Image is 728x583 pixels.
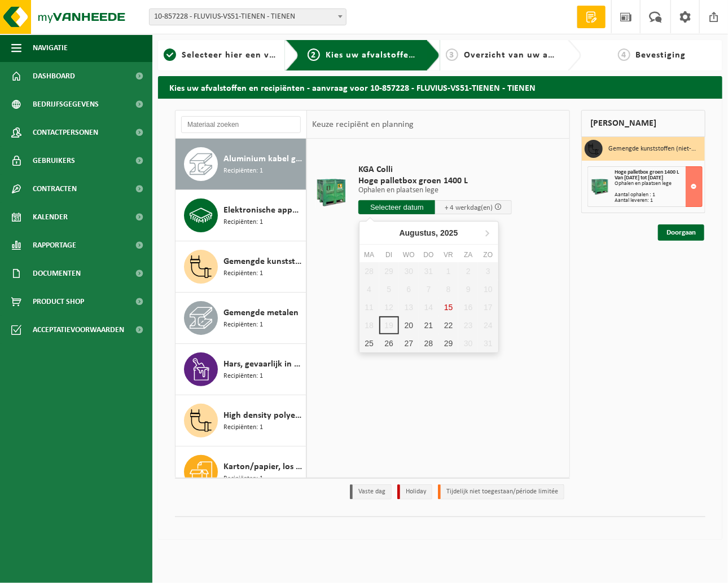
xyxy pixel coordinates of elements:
span: Gemengde metalen [223,306,299,320]
input: Materiaal zoeken [181,116,301,133]
div: zo [478,249,498,260]
span: Elektronische apparatuur - overige (OVE) [223,204,303,217]
h2: Kies uw afvalstoffen en recipiënten - aanvraag voor 10-857228 - FLUVIUS-VS51-TIENEN - TIENEN [158,76,722,98]
span: 2 [308,48,320,61]
span: 4 [618,48,630,61]
button: Aluminium kabel gemengd Recipiënten: 1 [176,139,306,190]
span: Kies uw afvalstoffen en recipiënten [326,51,481,60]
span: Recipiënten: 1 [223,474,263,484]
span: Recipiënten: 1 [223,371,263,382]
span: KGA Colli [358,164,512,175]
a: Doorgaan [658,224,704,241]
button: Gemengde kunststoffen (niet-recycleerbaar), exclusief PVC Recipiënten: 1 [176,241,306,293]
span: Contracten [33,175,77,203]
div: Aantal ophalen : 1 [615,192,702,198]
div: 21 [419,316,438,334]
button: Gemengde metalen Recipiënten: 1 [176,293,306,344]
div: 20 [399,316,419,334]
span: Product Shop [33,288,84,316]
span: 1 [164,48,176,61]
span: Hars, gevaarlijk in kleinverpakking [223,357,303,371]
li: Vaste dag [350,484,392,500]
span: Aluminium kabel gemengd [223,152,303,166]
span: Hoge palletbox groen 1400 L [358,175,512,187]
div: wo [399,249,419,260]
i: 2025 [440,229,458,237]
div: do [419,249,438,260]
span: Karton/papier, los (bedrijven) [223,460,303,474]
button: Karton/papier, los (bedrijven) Recipiënten: 1 [176,447,306,498]
div: 22 [438,316,458,334]
span: Overzicht van uw aanvraag [464,51,583,60]
span: Selecteer hier een vestiging [182,51,304,60]
span: Dashboard [33,62,75,90]
div: ma [359,249,379,260]
span: Recipiënten: 1 [223,217,263,228]
span: Recipiënten: 1 [223,166,263,176]
span: Recipiënten: 1 [223,320,263,330]
div: 26 [379,334,399,352]
span: Rapportage [33,231,76,259]
div: [PERSON_NAME] [581,110,705,137]
div: 25 [359,334,379,352]
button: Hars, gevaarlijk in kleinverpakking Recipiënten: 1 [176,344,306,395]
p: Ophalen en plaatsen lege [358,187,512,195]
span: Navigatie [33,34,68,62]
span: 10-857228 - FLUVIUS-VS51-TIENEN - TIENEN [149,8,347,25]
span: Gebruikers [33,147,75,175]
div: 27 [399,334,419,352]
span: 3 [446,48,458,61]
span: Gemengde kunststoffen (niet-recycleerbaar), exclusief PVC [223,255,303,268]
button: High density polyethyleen (HDPE) gekleurd Recipiënten: 1 [176,395,306,447]
li: Tijdelijk niet toegestaan/période limitée [438,484,564,500]
div: za [458,249,478,260]
span: High density polyethyleen (HDPE) gekleurd [223,409,303,422]
div: Augustus, [395,224,463,242]
span: Acceptatievoorwaarden [33,316,124,344]
span: 10-857228 - FLUVIUS-VS51-TIENEN - TIENEN [150,9,346,25]
span: Documenten [33,259,81,288]
span: + 4 werkdag(en) [445,204,493,211]
li: Holiday [397,484,432,500]
div: 28 [419,334,438,352]
span: Kalender [33,203,68,231]
div: Keuze recipiënt en planning [307,111,420,139]
div: 29 [438,334,458,352]
span: Hoge palletbox groen 1400 L [615,169,679,175]
div: Ophalen en plaatsen lege [615,181,702,187]
span: Bevestiging [636,51,686,60]
span: Recipiënten: 1 [223,422,263,433]
a: 1Selecteer hier een vestiging [164,48,277,62]
span: Bedrijfsgegevens [33,90,99,118]
div: vr [438,249,458,260]
h3: Gemengde kunststoffen (niet-recycleerbaar), exclusief PVC [608,140,696,158]
strong: Van [DATE] tot [DATE] [615,175,663,181]
input: Selecteer datum [358,200,435,214]
span: Recipiënten: 1 [223,268,263,279]
div: di [379,249,399,260]
div: Aantal leveren: 1 [615,198,702,204]
button: Elektronische apparatuur - overige (OVE) Recipiënten: 1 [176,190,306,241]
span: Contactpersonen [33,118,98,147]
